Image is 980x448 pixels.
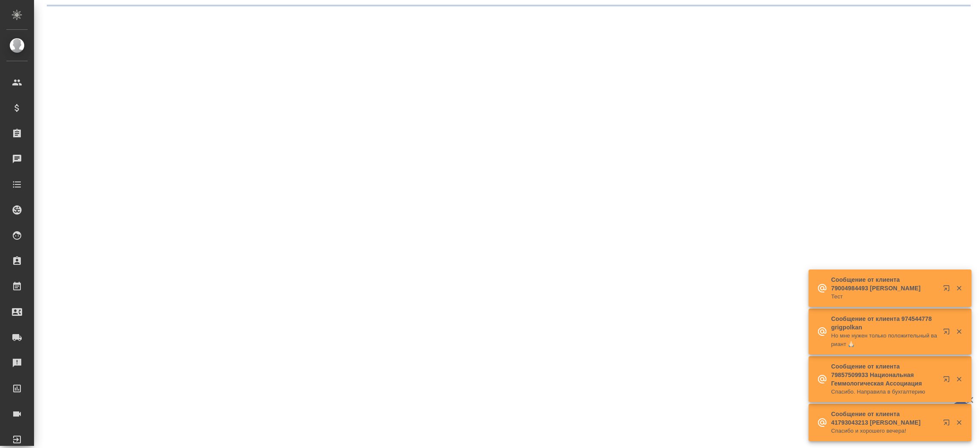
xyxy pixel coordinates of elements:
[950,419,968,426] button: Закрыть
[831,275,937,292] p: Сообщение от клиента 79004984493 [PERSON_NAME]
[950,328,968,335] button: Закрыть
[938,371,958,391] button: Открыть в новой вкладке
[831,427,937,435] p: Спасибо и хорошего вечера!
[950,375,968,383] button: Закрыть
[831,292,937,301] p: Тест
[950,284,968,292] button: Закрыть
[831,410,937,427] p: Сообщение от клиента 41793043213 [PERSON_NAME]
[831,332,937,349] p: Но мне нужен только положительный вариант 🙏🏻
[938,414,958,434] button: Открыть в новой вкладке
[938,323,958,343] button: Открыть в новой вкладке
[938,280,958,300] button: Открыть в новой вкладке
[831,315,937,332] p: Сообщение от клиента 974544778 grigpolkan
[831,362,937,388] p: Сообщение от клиента 79857509933 Национальная Геммологическая Ассоциация
[831,388,937,396] p: Спасибо. Направила в бухгалтерию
